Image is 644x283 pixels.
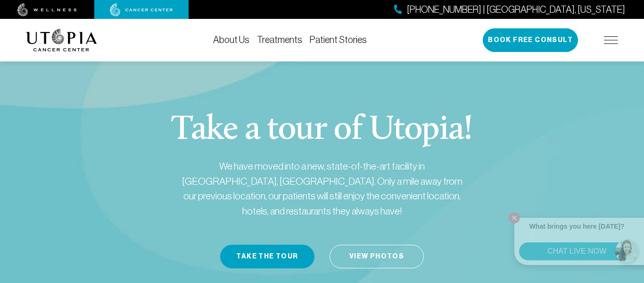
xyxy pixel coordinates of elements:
[220,245,314,268] button: Take the Tour
[26,29,97,51] img: logo
[257,34,302,45] a: Treatments
[483,28,578,52] button: Book Free Consult
[176,159,468,218] p: We have moved into a new, state-of-the-art facility in [GEOGRAPHIC_DATA], [GEOGRAPHIC_DATA]. Only...
[407,3,625,17] span: [PHONE_NUMBER] | [GEOGRAPHIC_DATA], [US_STATE]
[17,3,77,17] img: wellness
[394,3,625,17] a: [PHONE_NUMBER] | [GEOGRAPHIC_DATA], [US_STATE]
[604,36,618,44] img: icon-hamburger
[310,34,367,45] a: Patient Stories
[110,3,173,17] img: cancer center
[171,113,472,147] h1: Take a tour of Utopia!
[330,245,424,268] a: View Photos
[213,34,249,45] a: About Us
